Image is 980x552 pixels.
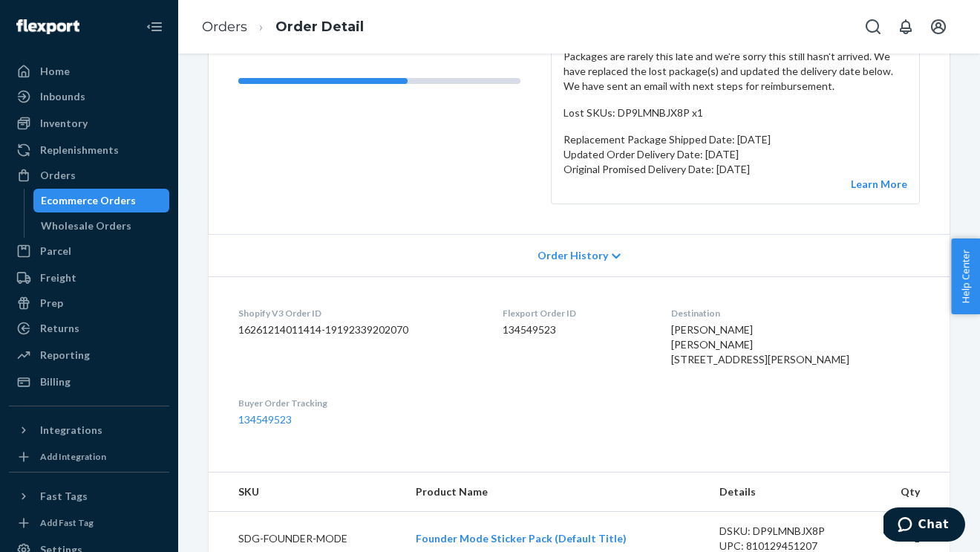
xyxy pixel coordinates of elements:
a: Orders [202,19,247,35]
div: Integrations [40,423,102,438]
p: Original Promised Delivery Date: [DATE] [563,162,907,177]
button: Open account menu [924,12,953,42]
a: Orders [9,163,169,187]
div: Add Integration [40,450,106,463]
div: Replenishments [40,143,119,158]
a: Parcel [9,239,169,263]
th: SKU [209,473,404,512]
a: Learn More [851,178,907,190]
dt: Buyer Order Tracking [238,397,479,409]
button: Open Search Box [858,12,888,42]
a: Inbounds [9,85,169,108]
div: Reporting [40,348,90,363]
a: Replenishments [9,138,169,162]
a: Home [9,59,169,83]
span: Order History [538,248,608,263]
iframe: Opens a widget where you can chat to one of our agents [883,507,965,545]
a: Order Detail [275,19,364,35]
div: Ecommerce Orders [41,193,136,208]
dt: Shopify V3 Order ID [238,307,479,319]
dt: Flexport Order ID [503,307,647,319]
div: DSKU: DP9LMNBJX8P [719,524,859,539]
div: Home [40,64,70,79]
div: Inbounds [40,89,85,104]
p: Replacement Package Shipped Date: [DATE] [563,132,907,147]
ol: breadcrumbs [190,5,376,49]
th: Product Name [404,473,708,512]
div: Billing [40,374,71,389]
a: Freight [9,266,169,290]
th: Details [708,473,871,512]
a: Prep [9,291,169,315]
div: Parcel [40,244,71,259]
img: Flexport logo [16,19,79,34]
a: 134549523 [238,413,292,426]
span: [PERSON_NAME] [PERSON_NAME] [STREET_ADDRESS][PERSON_NAME] [671,323,849,366]
button: Help Center [951,238,980,314]
a: Add Integration [9,448,169,466]
th: Qty [871,473,950,512]
button: Open notifications [891,12,921,42]
a: Founder Mode Sticker Pack (Default Title) [416,532,627,545]
dd: 134549523 [503,322,647,337]
p: Updated Order Delivery Date: [DATE] [563,147,907,162]
a: Billing [9,370,169,394]
a: Wholesale Orders [33,214,170,238]
dt: Destination [671,307,920,319]
div: Add Fast Tag [40,516,94,529]
div: Prep [40,296,63,311]
dd: 16261214011414-19192339202070 [238,322,479,337]
button: Close Navigation [140,12,169,42]
div: Fast Tags [40,489,88,504]
div: Returns [40,321,79,336]
div: Wholesale Orders [41,218,131,233]
div: Orders [40,168,76,183]
a: Returns [9,316,169,340]
a: Add Fast Tag [9,514,169,532]
div: Inventory [40,116,88,131]
div: Freight [40,270,76,285]
button: Fast Tags [9,484,169,508]
a: Inventory [9,111,169,135]
button: Integrations [9,418,169,442]
p: Packages are rarely this late and we're sorry this still hasn't arrived. We have replaced the los... [563,49,907,94]
a: Reporting [9,343,169,367]
p: Lost SKUs: DP9LMNBJX8P x1 [563,105,907,120]
a: Ecommerce Orders [33,189,170,212]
